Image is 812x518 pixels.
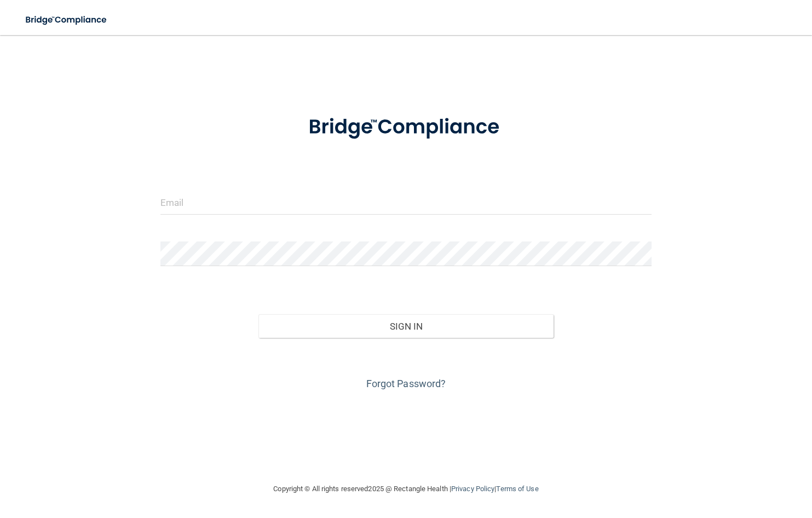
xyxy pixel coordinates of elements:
[496,485,538,493] a: Terms of Use
[206,471,606,507] div: Copyright © All rights reserved 2025 @ Rectangle Health | |
[160,190,652,215] input: Email
[258,314,554,338] button: Sign In
[366,378,446,389] a: Forgot Password?
[287,101,525,154] img: bridge_compliance_login_screen.278c3ca4.svg
[16,9,117,31] img: bridge_compliance_login_screen.278c3ca4.svg
[451,485,494,493] a: Privacy Policy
